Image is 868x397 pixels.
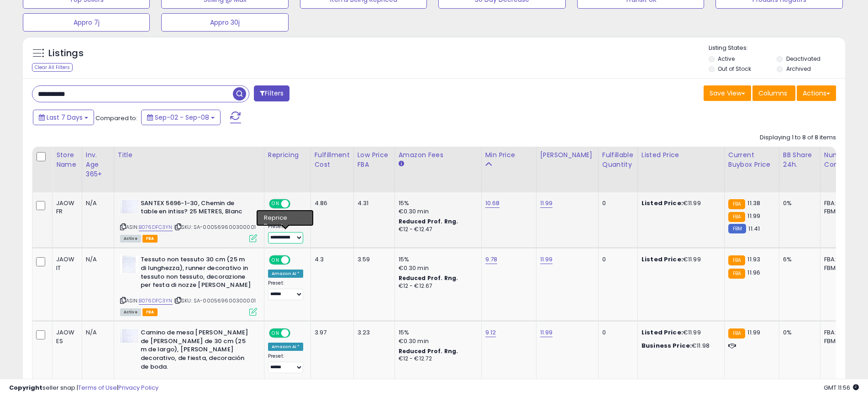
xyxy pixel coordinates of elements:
[824,337,854,345] div: FBM: 1
[142,235,158,243] span: FBA
[399,337,474,345] div: €0.30 min
[289,329,304,337] span: OFF
[728,199,745,209] small: FBA
[783,150,816,169] div: BB Share 24h.
[602,328,631,337] div: 0
[268,223,304,244] div: Preset:
[718,55,735,63] label: Active
[642,199,683,207] b: Listed Price:
[824,207,854,216] div: FBM: 1
[315,150,350,169] div: Fulfillment Cost
[9,383,42,392] strong: Copyright
[56,199,75,216] div: JAOW FR
[824,264,854,272] div: FBM: 1
[399,328,474,337] div: 15%
[709,44,845,53] p: Listing States:
[540,255,553,264] a: 11.99
[174,223,256,231] span: | SKU: SA-000569600300001
[174,297,256,304] span: | SKU: SA-000569600300001
[540,199,553,208] a: 11.99
[33,110,94,125] button: Last 7 Days
[120,308,141,316] span: All listings currently available for purchase on Amazon
[728,328,745,339] small: FBA
[642,328,717,337] div: €11.99
[540,328,553,337] a: 11.99
[268,353,304,374] div: Preset:
[289,200,304,207] span: OFF
[747,212,760,220] span: 11.99
[268,343,304,351] div: Amazon AI *
[118,150,260,160] div: Title
[642,150,721,160] div: Listed Price
[141,199,252,218] b: SANTEX 5696-1-30, Chemin de table en intiss? 25 METRES, Blanc
[141,328,252,373] b: Camino de mesa [PERSON_NAME] de [PERSON_NAME] de 30 cm (25 m de largo), [PERSON_NAME] decorativo,...
[602,199,631,207] div: 0
[399,160,404,168] small: Amazon Fees.
[602,255,631,264] div: 0
[399,207,474,216] div: €0.30 min
[86,150,110,179] div: Inv. Age 365+
[485,150,532,160] div: Min Price
[786,55,821,63] label: Deactivated
[161,13,288,32] button: Appro 30j
[642,255,683,264] b: Listed Price:
[120,199,257,242] div: ASIN:
[120,328,138,343] img: 21s+pr19n7L._SL40_.jpg
[9,384,158,392] div: seller snap | |
[399,217,458,225] b: Reduced Prof. Rng.
[797,85,836,101] button: Actions
[86,255,107,264] div: N/A
[642,328,683,337] b: Listed Price:
[358,150,391,169] div: Low Price FBA
[747,255,760,264] span: 11.93
[824,150,857,169] div: Num of Comp.
[824,328,854,337] div: FBA: 3
[485,199,500,208] a: 10.68
[139,297,173,305] a: B076DFC3YN
[142,308,158,316] span: FBA
[747,328,760,337] span: 11.99
[824,199,854,207] div: FBA: 3
[747,268,760,277] span: 11.96
[155,113,209,122] span: Sep-02 - Sep-08
[399,347,458,355] b: Reduced Prof. Rng.
[268,213,304,222] div: Amazon AI *
[728,224,746,233] small: FBM
[315,255,347,264] div: 4.3
[399,255,474,264] div: 15%
[48,47,84,60] h5: Listings
[760,133,836,142] div: Displaying 1 to 8 of 8 items
[399,274,458,282] b: Reduced Prof. Rng.
[358,255,388,264] div: 3.59
[120,255,138,274] img: 417-XBM99-L._SL40_.jpg
[315,328,347,337] div: 3.97
[141,110,221,125] button: Sep-02 - Sep-08
[485,255,498,264] a: 9.78
[783,255,813,264] div: 6%
[728,150,775,169] div: Current Buybox Price
[399,282,474,290] div: €12 - €12.67
[270,256,281,264] span: ON
[642,199,717,207] div: €11.99
[824,255,854,264] div: FBA: 3
[399,226,474,233] div: €12 - €12.47
[540,150,594,160] div: [PERSON_NAME]
[728,255,745,265] small: FBA
[786,65,811,73] label: Archived
[485,328,496,337] a: 9.12
[399,199,474,207] div: 15%
[602,150,634,169] div: Fulfillable Quantity
[86,328,107,337] div: N/A
[86,199,107,207] div: N/A
[642,341,692,350] b: Business Price:
[704,85,751,101] button: Save View
[758,89,787,98] span: Columns
[642,255,717,264] div: €11.99
[399,150,478,160] div: Amazon Fees
[268,150,307,160] div: Repricing
[748,224,760,233] span: 11.41
[120,235,141,243] span: All listings currently available for purchase on Amazon
[141,255,252,291] b: Tessuto non tessuto 30 cm (25 m di lunghezza), runner decorativo in tessuto non tessuto, decorazi...
[728,212,745,222] small: FBA
[824,383,859,392] span: 2025-09-17 11:56 GMT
